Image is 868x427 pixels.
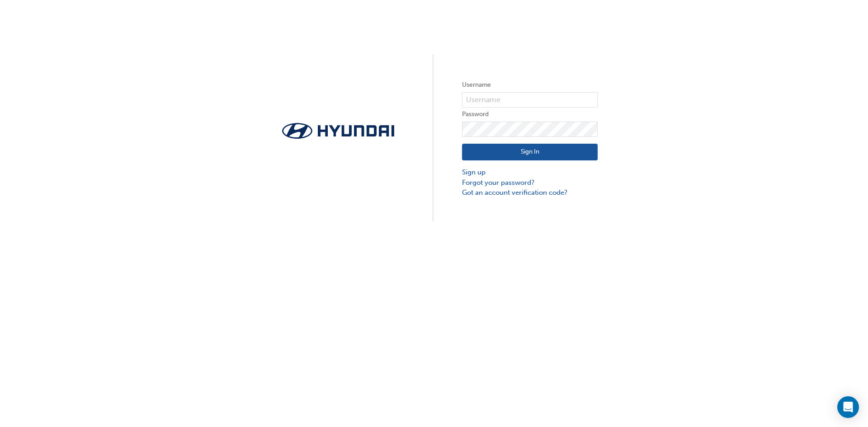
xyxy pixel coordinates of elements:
[462,144,598,161] button: Sign In
[462,178,598,188] a: Forgot your password?
[462,109,598,120] label: Password
[837,396,859,418] div: Open Intercom Messenger
[462,167,598,178] a: Sign up
[462,188,598,198] a: Got an account verification code?
[462,80,598,90] label: Username
[270,120,406,141] img: Trak
[462,92,598,108] input: Username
